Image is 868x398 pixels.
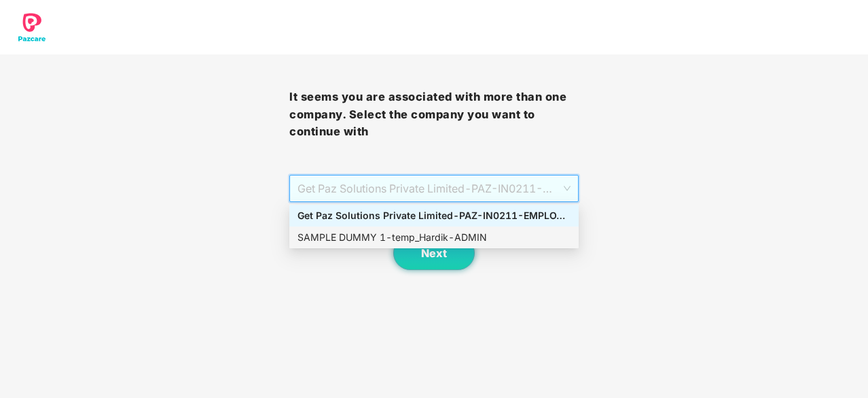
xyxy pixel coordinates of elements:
[289,88,579,141] h3: It seems you are associated with more than one company. Select the company you want to continue with
[421,247,447,260] span: Next
[393,236,475,270] button: Next
[297,230,571,245] div: SAMPLE DUMMY 1 - temp_Hardik - ADMIN
[297,208,571,223] div: Get Paz Solutions Private Limited - PAZ-IN0211 - EMPLOYEE
[297,176,571,201] span: Get Paz Solutions Private Limited - PAZ-IN0211 - EMPLOYEE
